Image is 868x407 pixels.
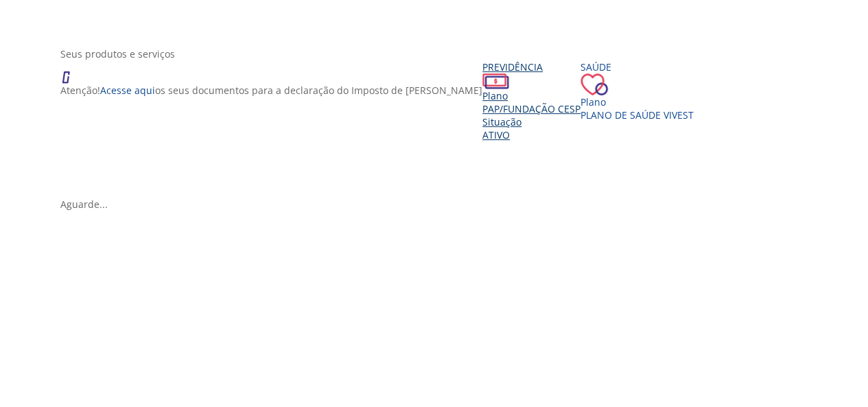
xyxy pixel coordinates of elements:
p: Atenção! os seus documentos para a declaração do Imposto de [PERSON_NAME] [60,84,482,97]
div: Plano [580,95,694,108]
span: PAP/Fundação CESP [482,102,580,115]
img: ico_atencao.png [60,60,84,84]
div: Saúde [580,60,694,73]
a: Previdência PlanoPAP/Fundação CESP SituaçãoAtivo [482,60,580,141]
section: <span lang="en" dir="ltr">ProdutosCard</span> [60,47,818,211]
div: Aguarde... [60,198,818,211]
a: Saúde PlanoPlano de Saúde VIVEST [580,60,694,121]
a: Acesse aqui [100,84,155,97]
span: Plano de Saúde VIVEST [580,108,694,121]
div: Situação [482,115,580,128]
div: Plano [482,89,580,102]
img: ico_coracao.png [580,73,608,95]
span: Ativo [482,128,510,141]
div: Seus produtos e serviços [60,47,818,60]
div: Previdência [482,60,580,73]
img: ico_dinheiro.png [482,73,509,89]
